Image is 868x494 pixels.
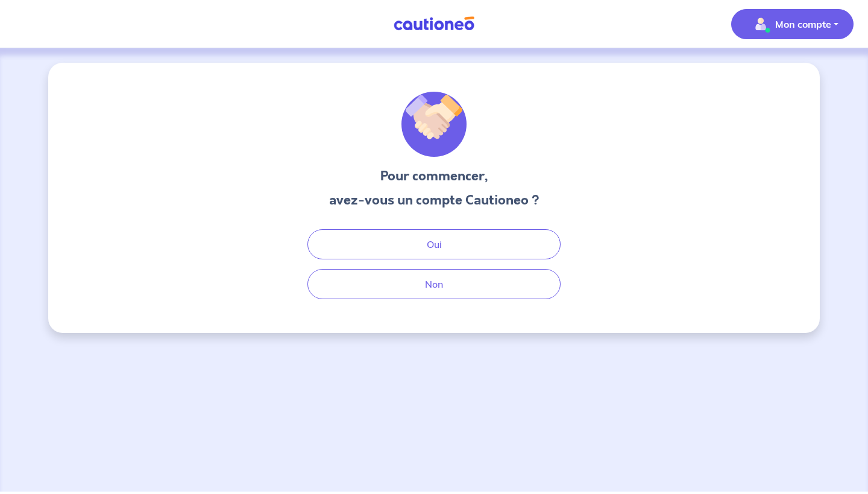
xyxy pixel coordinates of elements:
[389,16,479,31] img: Cautioneo
[401,92,467,157] img: illu_welcome.svg
[307,229,561,259] button: Oui
[329,191,539,210] h3: avez-vous un compte Cautioneo ?
[329,166,539,186] h3: Pour commencer,
[307,269,561,299] button: Non
[731,9,854,39] button: illu_account_valid_menu.svgMon compte
[775,17,831,31] p: Mon compte
[751,14,770,34] img: illu_account_valid_menu.svg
